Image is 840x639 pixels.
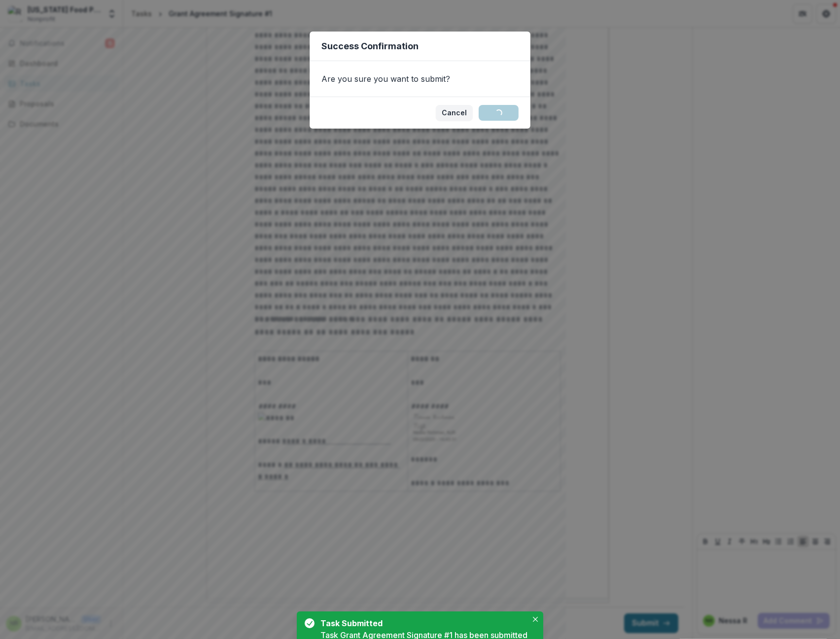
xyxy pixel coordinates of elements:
[529,613,541,625] button: Close
[436,105,473,121] button: Cancel
[310,32,530,61] header: Success Confirmation
[310,61,530,97] div: Are you sure you want to submit?
[320,617,524,629] div: Task Submitted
